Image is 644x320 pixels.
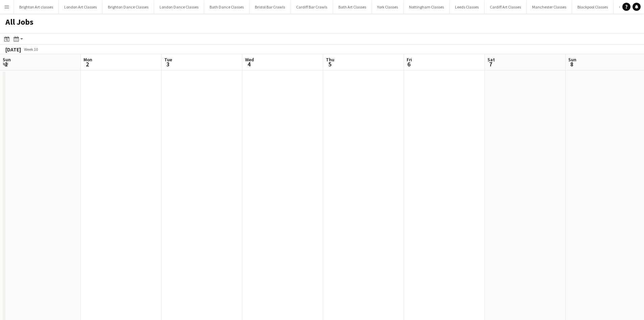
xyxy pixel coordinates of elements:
[204,0,249,14] button: Bath Dance Classes
[245,57,254,63] span: Wed
[102,0,154,14] button: Brighton Dance Classes
[372,0,404,14] button: York Classes
[484,0,527,14] button: Cardiff Art Classes
[291,0,333,14] button: Cardiff Bar Crawls
[568,57,576,63] span: Sun
[407,57,412,63] span: Fri
[486,60,495,68] span: 7
[2,60,11,68] span: 1
[567,60,576,68] span: 8
[154,0,204,14] button: London Dance Classes
[404,0,450,14] button: Nottingham Classes
[326,57,334,63] span: Thu
[164,57,172,63] span: Tue
[333,0,372,14] button: Bath Art Classes
[527,0,572,14] button: Manchester Classes
[22,47,39,52] span: Week 10
[59,0,102,14] button: London Art Classes
[84,57,92,63] span: Mon
[249,0,291,14] button: Bristol Bar Crawls
[82,60,92,68] span: 2
[163,60,172,68] span: 3
[487,57,495,63] span: Sat
[572,0,614,14] button: Blackpool Classes
[450,0,484,14] button: Leeds Classes
[406,60,412,68] span: 6
[244,60,254,68] span: 4
[325,60,334,68] span: 5
[14,0,59,14] button: Brighton Art classes
[5,46,21,53] div: [DATE]
[3,57,11,63] span: Sun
